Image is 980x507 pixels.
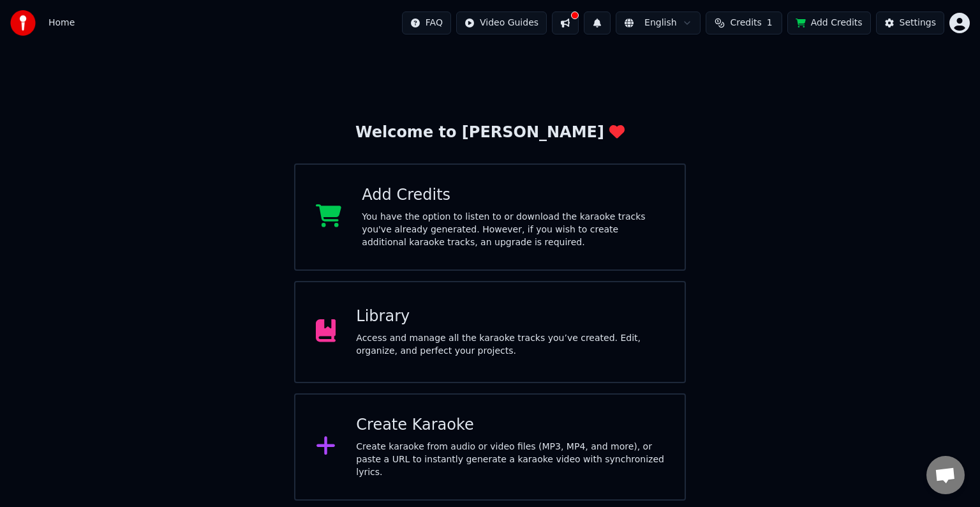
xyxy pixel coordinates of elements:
[356,441,664,479] div: Create karaoke from audio or video files (MP3, MP4, and more), or paste a URL to instantly genera...
[767,17,773,29] span: 1
[362,211,664,249] div: You have the option to listen to or download the karaoke tracks you've already generated. However...
[356,415,664,435] div: Create Karaoke
[362,185,664,206] div: Add Credits
[402,11,451,34] button: FAQ
[730,17,761,29] span: Credits
[356,332,664,358] div: Access and manage all the karaoke tracks you’ve created. Edit, organize, and perfect your projects.
[48,17,75,29] span: Home
[926,456,965,494] a: Açık sohbet
[48,17,75,29] nav: breadcrumb
[10,10,36,36] img: youka
[900,17,936,29] div: Settings
[456,11,547,34] button: Video Guides
[356,306,664,327] div: Library
[876,11,944,34] button: Settings
[355,123,625,143] div: Welcome to [PERSON_NAME]
[787,11,871,34] button: Add Credits
[706,11,782,34] button: Credits1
